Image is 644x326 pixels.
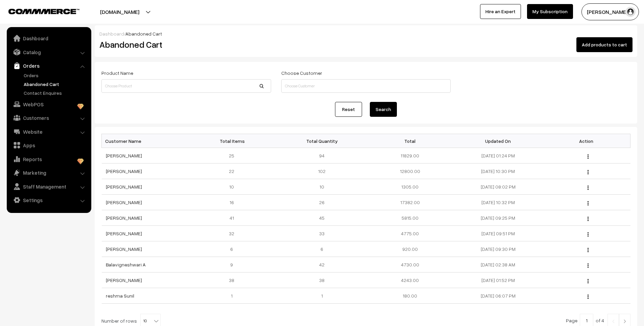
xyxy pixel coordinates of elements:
img: Right [622,319,628,323]
a: [PERSON_NAME] [106,153,142,158]
a: Customers [8,112,89,124]
td: 42 [278,257,366,273]
h2: Abandoned Cart [99,39,270,50]
a: Abandoned Cart [22,81,89,88]
th: Customer Name [102,134,190,148]
button: [DOMAIN_NAME] [76,3,163,20]
td: 4730.00 [366,257,454,273]
td: 102 [278,164,366,179]
td: 4243.00 [366,273,454,288]
a: Staff Management [8,180,89,193]
td: 6 [190,241,278,257]
img: Left [610,319,616,323]
img: Menu [588,248,589,252]
th: Total Quantity [278,134,366,148]
td: 4775.00 [366,226,454,241]
td: 920.00 [366,241,454,257]
th: Updated On [454,134,542,148]
div: / [99,30,633,37]
span: Page [566,318,577,323]
td: 5815.00 [366,210,454,226]
a: Apps [8,139,89,151]
td: 1 [278,288,366,304]
td: 26 [278,195,366,210]
td: 22 [190,164,278,179]
a: reshma Sunil [106,293,134,299]
td: 32 [190,226,278,241]
td: [DATE] 01:52 PM [454,273,542,288]
a: [PERSON_NAME] [106,168,142,174]
img: Menu [588,201,589,205]
td: 17382.00 [366,195,454,210]
td: 1305.00 [366,179,454,195]
a: Website [8,126,89,138]
img: Menu [588,263,589,268]
a: Orders [22,72,89,79]
td: 38 [278,273,366,288]
td: 41 [190,210,278,226]
img: user [625,7,636,17]
img: COMMMERCE [8,9,79,14]
img: Menu [588,232,589,237]
img: Menu [588,186,589,190]
a: COMMMERCE [8,7,68,15]
td: [DATE] 08:02 PM [454,179,542,195]
a: [PERSON_NAME] [106,246,142,252]
td: 94 [278,148,366,164]
a: [PERSON_NAME] [106,184,142,190]
td: [DATE] 10:30 PM [454,164,542,179]
a: Contact Enquires [22,89,89,96]
a: My Subscription [527,4,573,19]
label: Product Name [101,69,133,77]
a: Balavigneshwari A [106,262,146,267]
a: [PERSON_NAME] [106,231,142,236]
td: 12800.00 [366,164,454,179]
a: Marketing [8,167,89,179]
a: [PERSON_NAME] [106,199,142,205]
span: of 4 [596,318,604,323]
a: Orders [8,60,89,72]
td: 25 [190,148,278,164]
input: Choose Customer [281,79,451,93]
input: Choose Product [101,79,271,93]
th: Action [542,134,630,148]
a: Dashboard [8,32,89,44]
td: 10 [190,179,278,195]
th: Total [366,134,454,148]
button: Search [370,102,397,117]
td: 16 [190,195,278,210]
td: 33 [278,226,366,241]
a: Hire an Expert [480,4,521,19]
td: 10 [278,179,366,195]
th: Total Items [190,134,278,148]
img: Menu [588,154,589,159]
td: [DATE] 09:51 PM [454,226,542,241]
a: [PERSON_NAME] [106,215,142,221]
img: Menu [588,170,589,174]
span: Number of rows [101,317,137,324]
a: Settings [8,194,89,206]
td: [DATE] 09:30 PM [454,241,542,257]
img: Menu [588,279,589,283]
a: Reports [8,153,89,165]
img: Menu [588,217,589,221]
img: Menu [588,295,589,299]
td: [DATE] 02:38 AM [454,257,542,273]
a: [PERSON_NAME] [106,277,142,283]
td: [DATE] 01:24 PM [454,148,542,164]
a: Catalog [8,46,89,58]
td: [DATE] 06:07 PM [454,288,542,304]
td: [DATE] 09:25 PM [454,210,542,226]
a: WebPOS [8,98,89,110]
a: Reset [335,102,362,117]
span: Abandoned Cart [125,31,162,37]
td: 9 [190,257,278,273]
button: [PERSON_NAME] [581,3,639,20]
td: 180.00 [366,288,454,304]
a: Dashboard [99,31,124,37]
label: Choose Customer [281,69,322,77]
td: 11829.00 [366,148,454,164]
td: [DATE] 10:32 PM [454,195,542,210]
button: Add products to cart [576,37,633,52]
td: 38 [190,273,278,288]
